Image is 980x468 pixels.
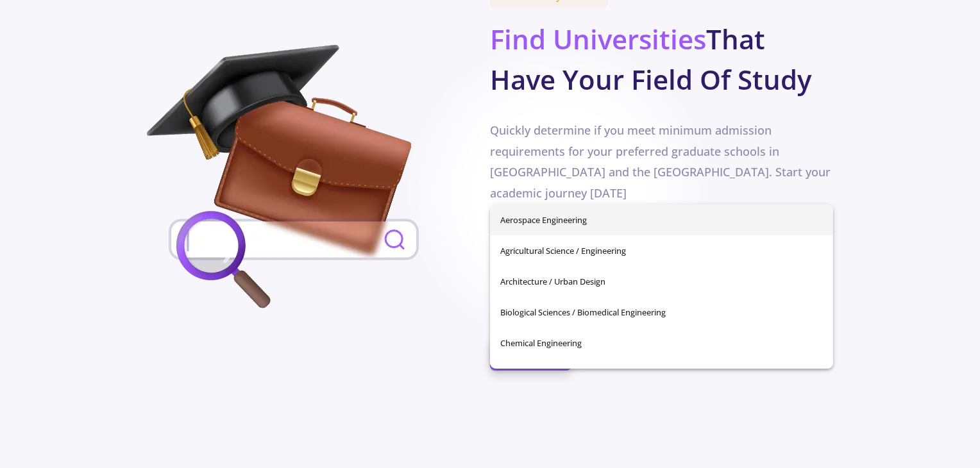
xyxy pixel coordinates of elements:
span: Chemical Engineering [500,328,823,358]
span: Chemistry [500,358,823,389]
img: field [147,45,441,314]
span: Find Universities [490,21,706,57]
span: Aerospace Engineering [500,205,823,235]
b: That Have Your Field Of Study [490,21,811,97]
span: Architecture / Urban Design [500,266,823,297]
span: Agricultural Science / Engineering [500,235,823,266]
span: Quickly determine if you meet minimum admission requirements for your preferred graduate schools ... [490,122,831,200]
span: Biological Sciences / Biomedical Engineering [500,297,823,328]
